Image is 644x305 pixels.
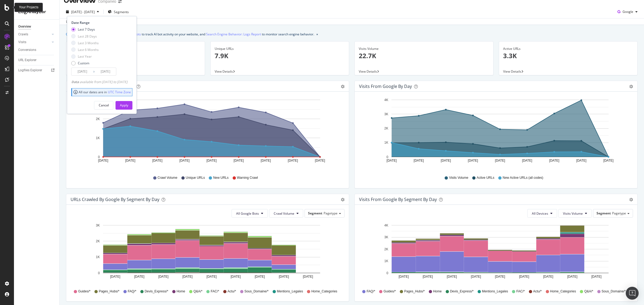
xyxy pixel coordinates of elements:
[237,176,258,180] span: Warning Crawl
[384,141,388,145] text: 1K
[503,69,521,74] span: View Details
[152,159,163,162] text: [DATE]
[78,47,99,52] div: Last 6 Months
[522,159,532,162] text: [DATE]
[384,224,388,227] text: 4K
[71,54,99,59] div: Last Year
[359,69,377,74] span: View Details
[567,275,577,278] text: [DATE]
[277,289,303,294] span: Mentions_Legales
[384,112,388,116] text: 3K
[236,211,259,216] span: All Google Bots
[99,289,119,294] span: Pages_Hubs/*
[71,222,342,284] svg: A chart.
[72,68,93,75] input: Start Date
[182,275,193,278] text: [DATE]
[206,31,261,37] a: Search Engine Behavior: Logs Report
[78,289,90,294] span: Guides/*
[503,46,634,51] div: Active URLs
[387,159,397,162] text: [DATE]
[477,176,494,180] span: Active URLs
[367,289,375,294] span: FAQ/*
[433,289,442,294] span: Home
[207,275,217,278] text: [DATE]
[447,275,457,278] text: [DATE]
[519,275,529,278] text: [DATE]
[543,275,553,278] text: [DATE]
[359,46,489,51] div: Visits Volume
[404,289,425,294] span: Pages_Hubs/*
[71,80,127,84] div: available from [DATE] to [DATE]
[503,51,634,60] p: 3.3K
[450,289,474,294] span: Devis_Express/*
[158,176,177,180] span: Crawl Volume
[106,8,131,16] button: Segments
[230,275,241,278] text: [DATE]
[215,51,345,60] p: 7.9K
[626,287,639,300] div: Open Intercom Messenger
[576,159,587,162] text: [DATE]
[482,289,508,294] span: Mentions_Legales
[261,159,271,162] text: [DATE]
[66,19,95,24] div: Last update
[386,271,388,275] text: 0
[471,275,481,278] text: [DATE]
[116,101,133,110] button: Apply
[18,24,56,29] a: Overview
[18,39,26,45] div: Visits
[78,61,89,65] div: Custom
[232,209,268,218] button: All Google Bots
[533,289,542,294] span: Actu/*
[96,136,100,140] text: 1K
[108,90,131,94] a: UTC Time Zone
[359,96,630,170] svg: A chart.
[18,39,50,45] a: Visits
[423,275,433,278] text: [DATE]
[98,271,100,275] text: 0
[18,47,36,53] div: Conversions
[74,90,131,94] div: All our dates are in
[96,117,100,121] text: 2K
[18,32,28,37] div: Crawls
[315,30,319,38] button: close banner
[134,275,144,278] text: [DATE]
[234,159,244,162] text: [DATE]
[64,8,101,16] button: [DATE] - [DATE]
[584,289,593,294] span: Q&A/*
[324,211,338,215] span: Pagetype
[99,103,109,107] div: Cancel
[96,239,100,243] text: 2K
[629,198,633,202] div: gear
[359,84,412,89] div: Visits from Google by day
[468,159,478,162] text: [DATE]
[359,222,630,284] div: A chart.
[95,68,116,75] input: End Date
[71,34,99,39] div: Last 28 Days
[255,275,265,278] text: [DATE]
[359,197,437,202] div: Visits from Google By Segment By Day
[495,275,505,278] text: [DATE]
[128,289,136,294] span: FAQ/*
[213,176,228,180] span: New URLs
[71,31,314,37] div: We introduced 2 new report templates: to track AI bot activity on your website, and to monitor se...
[71,96,342,170] svg: A chart.
[516,289,525,294] span: FAC/*
[18,32,50,37] a: Crawls
[18,24,31,29] div: Overview
[591,275,602,278] text: [DATE]
[125,159,136,162] text: [DATE]
[18,47,56,53] a: Conversions
[527,209,557,218] button: All Devices
[615,8,640,16] button: Google
[94,101,114,110] button: Cancel
[96,224,100,227] text: 3K
[18,68,56,73] a: Logfiles Explorer
[186,176,205,180] span: Unique URLs
[207,159,217,162] text: [DATE]
[384,127,388,130] text: 2K
[449,176,468,180] span: Visits Volume
[398,275,409,278] text: [DATE]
